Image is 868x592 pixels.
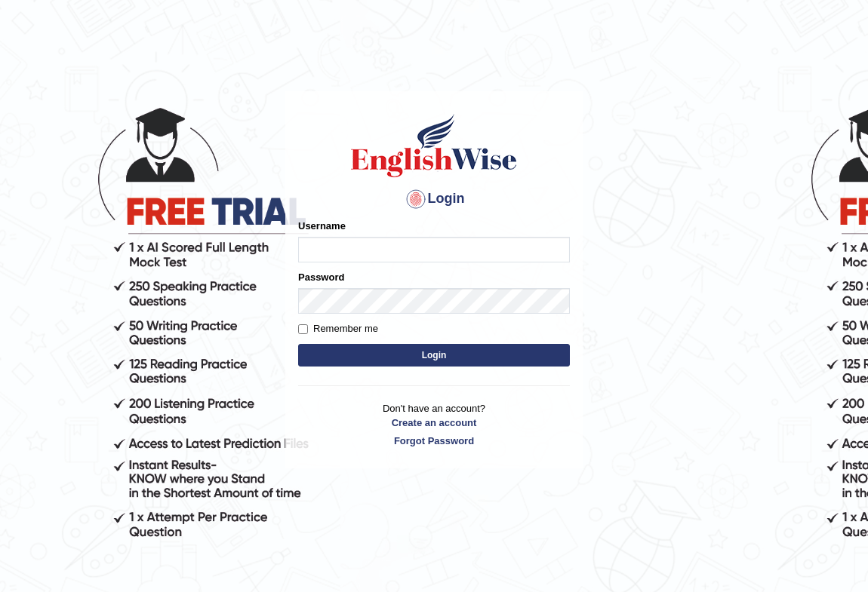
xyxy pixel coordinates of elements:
[298,416,570,430] a: Create an account
[298,270,344,284] label: Password
[298,187,570,211] h4: Login
[298,344,570,367] button: Login
[298,434,570,448] a: Forgot Password
[298,401,570,448] p: Don't have an account?
[298,321,378,336] label: Remember me
[348,112,520,179] img: Logo of English Wise sign in for intelligent practice with AI
[298,219,346,233] label: Username
[298,324,308,334] input: Remember me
